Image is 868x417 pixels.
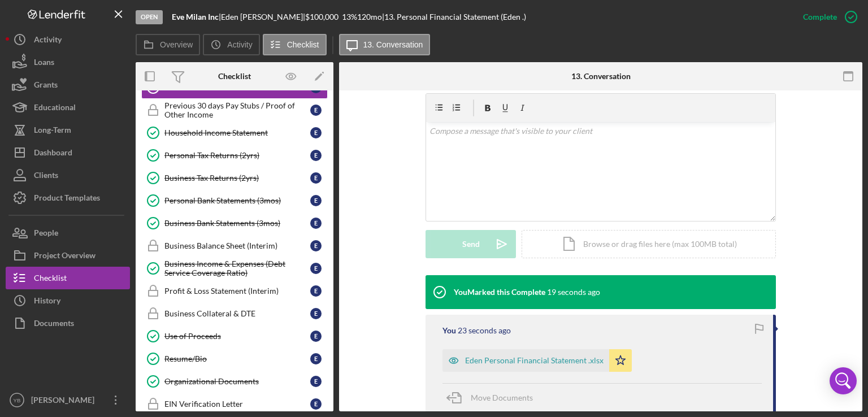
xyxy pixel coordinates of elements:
div: Educational [34,96,76,121]
label: Checklist [287,40,319,49]
div: E [310,285,322,297]
button: Send [426,230,516,258]
time: 2025-09-05 15:38 [547,288,600,297]
div: Long-Term [34,119,71,144]
div: E [310,127,322,138]
a: Business Income & Expenses (Debt Service Coverage Ratio)E [141,257,328,280]
button: Move Documents [442,384,544,412]
button: Checklist [263,34,327,55]
div: 13 % [342,12,357,21]
label: Activity [227,40,252,49]
a: Resume/BioE [141,347,328,370]
button: Documents [6,312,130,335]
div: Resume/Bio [164,354,310,363]
div: Use of Proceeds [164,332,310,341]
div: Send [462,230,480,258]
div: E [310,172,322,184]
div: Open [136,10,163,24]
label: 13. Conversation [363,40,423,49]
a: Household Income StatementE [141,121,328,144]
a: Business Tax Returns (2yrs)E [141,167,328,189]
div: E [310,105,322,116]
div: Complete [803,6,837,28]
div: Checklist [34,267,67,292]
a: Business Balance Sheet (Interim)E [141,234,328,257]
div: Eden Personal Financial Statement .xlsx [465,356,604,365]
button: Project Overview [6,244,130,267]
button: Eden Personal Financial Statement .xlsx [442,349,632,372]
div: E [310,263,322,274]
button: History [6,289,130,312]
button: Clients [6,164,130,186]
div: [PERSON_NAME] [28,389,102,414]
button: Grants [6,73,130,96]
div: Grants [34,73,58,99]
div: Business Collateral & DTE [164,309,310,318]
div: Organizational Documents [164,377,310,386]
button: Activity [6,28,130,51]
div: Checklist [218,72,251,81]
div: E [310,398,322,410]
button: Checklist [6,267,130,289]
div: E [310,331,322,342]
a: Organizational DocumentsE [141,370,328,393]
div: E [310,353,322,364]
b: Eve Milan Inc [172,12,219,21]
text: YB [14,397,21,403]
div: Open Intercom Messenger [830,367,857,394]
button: Loans [6,51,130,73]
button: 13. Conversation [339,34,431,55]
div: E [310,308,322,319]
div: Documents [34,312,74,337]
button: Educational [6,96,130,119]
button: Overview [136,34,200,55]
button: Product Templates [6,186,130,209]
div: Eden [PERSON_NAME] | [221,12,305,21]
button: Dashboard [6,141,130,164]
div: Personal Tax Returns (2yrs) [164,151,310,160]
div: Profit & Loss Statement (Interim) [164,286,310,296]
div: Business Balance Sheet (Interim) [164,241,310,250]
div: E [310,150,322,161]
div: You [442,326,456,335]
time: 2025-09-05 15:38 [458,326,511,335]
div: History [34,289,60,315]
button: Long-Term [6,119,130,141]
div: EIN Verification Letter [164,399,310,409]
div: Loans [34,51,54,76]
div: Business Income & Expenses (Debt Service Coverage Ratio) [164,259,310,277]
div: Personal Bank Statements (3mos) [164,196,310,205]
a: Personal Tax Returns (2yrs)E [141,144,328,167]
div: You Marked this Complete [454,288,545,297]
a: Business Collateral & DTEE [141,302,328,325]
button: YB[PERSON_NAME] [6,389,130,411]
div: Activity [34,28,62,54]
span: Move Documents [471,393,533,402]
span: $100,000 [305,12,338,21]
div: People [34,221,58,247]
div: Dashboard [34,141,72,167]
div: Household Income Statement [164,128,310,137]
a: Profit & Loss Statement (Interim)E [141,280,328,302]
div: E [310,195,322,206]
div: | [172,12,221,21]
div: Previous 30 days Pay Stubs / Proof of Other Income [164,101,310,119]
div: Clients [34,164,58,189]
div: Project Overview [34,244,96,270]
a: People [6,221,130,244]
div: | 13. Personal Financial Statement (Eden .) [382,12,526,21]
a: Business Bank Statements (3mos)E [141,212,328,234]
div: E [310,240,322,251]
div: 13. Conversation [571,72,631,81]
button: Complete [792,6,862,28]
div: Business Tax Returns (2yrs) [164,173,310,183]
a: Personal Bank Statements (3mos)E [141,189,328,212]
a: Previous 30 days Pay Stubs / Proof of Other IncomeE [141,99,328,121]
